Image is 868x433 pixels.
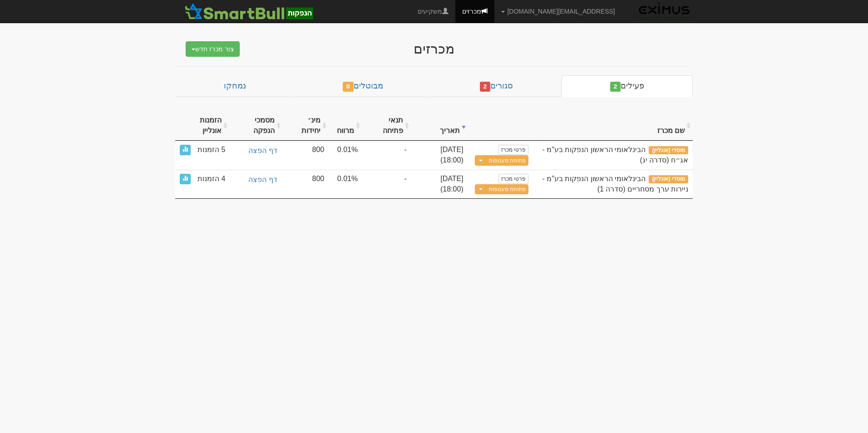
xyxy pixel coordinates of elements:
span: הבינלאומי הראשון הנפקות בע"מ - ניירות ערך מסחריים (סדרה 1) [542,175,689,193]
a: דף הפצה [234,174,278,186]
td: 800 [283,170,329,199]
a: סגורים [431,75,562,97]
span: 2 [610,82,621,92]
td: [DATE] (18:00) [411,170,468,199]
th: מינ׳ יחידות : activate to sort column ascending [283,111,329,141]
button: צור מכרז חדש [186,41,240,57]
img: SmartBull Logo [182,2,316,20]
button: פתיחת מעטפות [486,155,528,166]
a: פרטי מכרז [498,145,528,155]
td: 0.01% [329,141,362,170]
span: 5 הזמנות [197,145,225,155]
th: שם מכרז : activate to sort column ascending [533,111,693,141]
a: נמחקו [175,75,294,97]
a: דף הפצה [234,145,278,157]
td: [DATE] (18:00) [411,141,468,170]
a: פרטי מכרז [498,174,528,184]
a: פעילים [562,75,693,97]
span: 4 הזמנות [197,174,225,184]
th: מרווח : activate to sort column ascending [329,111,362,141]
td: - [362,170,411,199]
div: מכרזים [257,41,611,56]
button: פתיחת מעטפות [486,184,528,195]
span: 2 [480,82,491,92]
td: 800 [283,141,329,170]
th: מסמכי הנפקה : activate to sort column ascending [230,111,282,141]
th: תנאי פתיחה : activate to sort column ascending [362,111,411,141]
td: - [362,141,411,170]
th: תאריך : activate to sort column ascending [411,111,468,141]
span: 0 [343,82,354,92]
span: מוסדי (אונליין) [649,146,688,154]
span: הבינלאומי הראשון הנפקות בע"מ - אג״ח (סדרה יג) [542,146,689,164]
th: הזמנות אונליין : activate to sort column ascending [175,111,230,141]
a: מבוטלים [294,75,431,97]
td: 0.01% [329,170,362,199]
span: מוסדי (אונליין) [649,175,688,183]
